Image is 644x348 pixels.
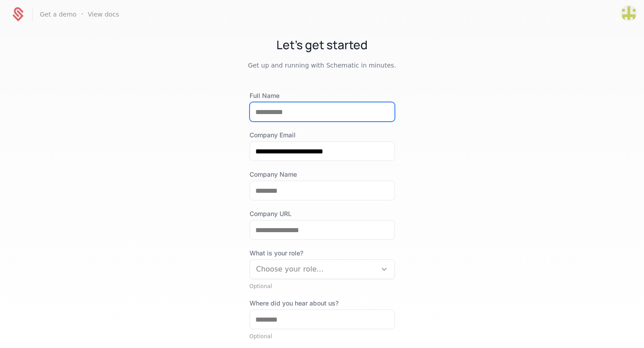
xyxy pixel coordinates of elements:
[250,249,395,258] span: What is your role?
[250,299,395,308] label: Where did you hear about us?
[250,333,395,340] div: Optional
[250,131,395,140] label: Company Email
[250,209,395,218] label: Company URL
[621,5,637,21] img: 's logo
[250,283,395,290] div: Optional
[621,5,637,21] button: Open user button
[88,10,119,19] a: View docs
[250,91,395,100] label: Full Name
[81,9,83,20] span: ·
[250,170,395,179] label: Company Name
[40,10,76,19] a: Get a demo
